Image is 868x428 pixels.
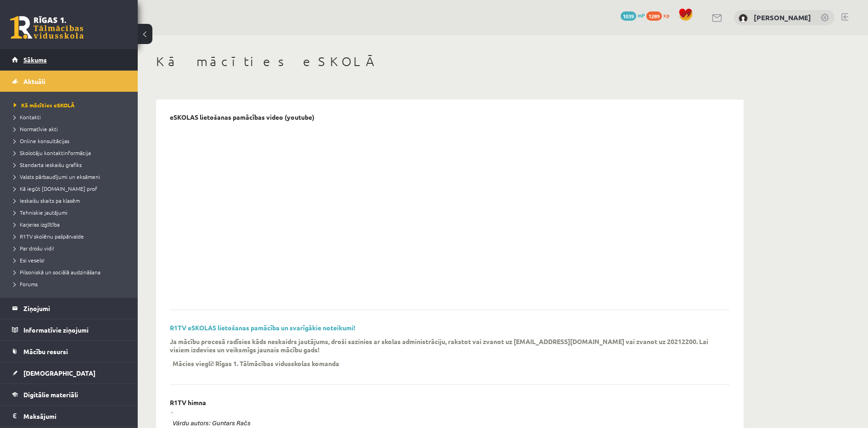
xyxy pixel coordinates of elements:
span: Aktuāli [23,77,45,85]
a: Standarta ieskaišu grafiks [14,161,129,169]
span: Forums [14,280,38,288]
a: Aktuāli [12,71,126,92]
a: Informatīvie ziņojumi [12,319,126,340]
a: Rīgas 1. Tālmācības vidusskola [10,16,84,39]
span: Kā mācīties eSKOLĀ [14,101,75,109]
p: Mācies viegli! [173,359,214,367]
img: Maksims Nevedomijs [739,14,748,23]
span: Par drošu vidi! [14,245,54,252]
span: Digitālie materiāli [23,390,78,399]
legend: Ziņojumi [23,298,126,319]
a: Tehniskie jautājumi [14,208,129,217]
span: Kā iegūt [DOMAIN_NAME] prof [14,185,97,192]
a: Ziņojumi [12,298,126,319]
a: Digitālie materiāli [12,384,126,405]
a: Mācību resursi [12,341,126,362]
span: Standarta ieskaišu grafiks [14,161,82,168]
span: Esi vesels! [14,256,45,264]
span: Ieskaišu skaits pa klasēm [14,197,80,204]
span: 1289 [646,11,662,21]
span: Kontakti [14,113,41,121]
span: Sākums [23,56,47,64]
a: Karjeras izglītība [14,220,129,228]
a: Normatīvie akti [14,125,129,133]
a: Pilsoniskā un sociālā audzināšana [14,268,129,276]
a: Valsts pārbaudījumi un eksāmeni [14,172,129,181]
span: [DEMOGRAPHIC_DATA] [23,369,95,377]
span: Tehniskie jautājumi [14,209,67,216]
span: Mācību resursi [23,347,68,356]
a: R1TV eSKOLAS lietošanas pamācība un svarīgākie noteikumi! [170,323,355,332]
span: R1TV skolēnu pašpārvalde [14,233,84,240]
legend: Maksājumi [23,406,126,427]
a: Ieskaišu skaits pa klasēm [14,196,129,205]
a: 1289 xp [646,11,674,19]
a: R1TV skolēnu pašpārvalde [14,232,129,240]
span: xp [663,11,669,19]
a: Kontakti [14,113,129,121]
p: R1TV himna [170,399,206,406]
p: eSKOLAS lietošanas pamācības video (youtube) [170,113,314,121]
a: Online konsultācijas [14,137,129,145]
a: [DEMOGRAPHIC_DATA] [12,362,126,384]
span: Online konsultācijas [14,137,69,145]
p: Ja mācību procesā radīsies kāds neskaidrs jautājums, droši sazinies ar skolas administrāciju, rak... [170,337,716,354]
a: Maksājumi [12,406,126,427]
a: Esi vesels! [14,256,129,264]
a: Sākums [12,49,126,70]
span: Normatīvie akti [14,125,58,133]
span: 1039 [621,11,636,21]
span: Karjeras izglītība [14,221,60,228]
legend: Informatīvie ziņojumi [23,319,126,340]
span: mP [638,11,645,19]
a: [PERSON_NAME] [754,13,811,22]
a: Forums [14,280,129,288]
a: Kā mācīties eSKOLĀ [14,101,129,109]
span: Valsts pārbaudījumi un eksāmeni [14,173,100,180]
a: Par drošu vidi! [14,244,129,252]
a: 1039 mP [621,11,645,19]
h1: Kā mācīties eSKOLĀ [156,54,744,69]
a: Skolotāju kontaktinformācija [14,149,129,157]
a: Kā iegūt [DOMAIN_NAME] prof [14,184,129,193]
p: Rīgas 1. Tālmācības vidusskolas komanda [215,359,339,367]
span: Skolotāju kontaktinformācija [14,149,91,156]
span: Pilsoniskā un sociālā audzināšana [14,268,101,276]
